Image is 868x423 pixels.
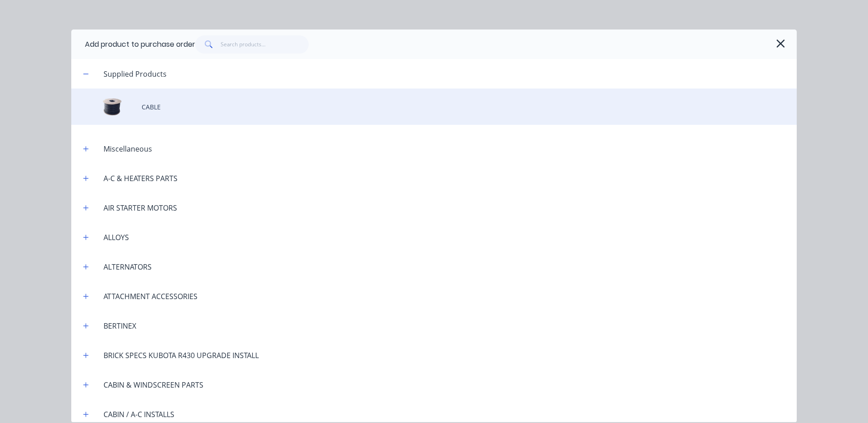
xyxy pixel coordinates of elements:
div: A-C & HEATERS PARTS [96,173,185,184]
div: ALLOYS [96,232,136,243]
div: Miscellaneous [96,143,159,154]
div: ALTERNATORS [96,261,159,272]
div: Add product to purchase order [85,39,195,50]
div: ATTACHMENT ACCESSORIES [96,291,205,302]
div: AIR STARTER MOTORS [96,202,184,213]
div: BRICK SPECS KUBOTA R430 UPGRADE INSTALL [96,350,266,361]
div: BERTINEX [96,320,143,331]
div: CABIN & WINDSCREEN PARTS [96,379,211,390]
input: Search products... [221,35,309,54]
div: CABIN / A-C INSTALLS [96,409,182,420]
div: Supplied Products [96,69,174,79]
